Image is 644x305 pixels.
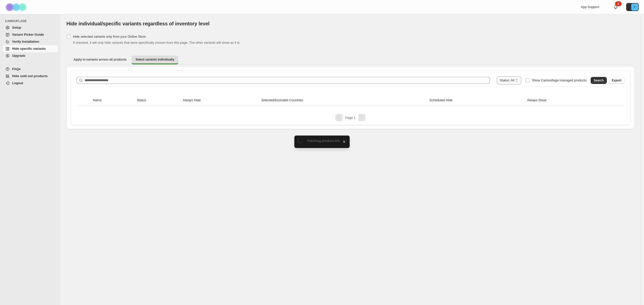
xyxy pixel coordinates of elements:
button: Export [609,77,624,84]
span: Upgrade [12,54,25,58]
a: Logout [3,80,58,87]
th: Selected/Excluded Countries [260,95,428,106]
span: FAQs [12,67,21,71]
span: Setup [12,26,21,29]
span: Search [594,78,604,82]
span: Verify Installation [12,40,39,43]
th: Always Hide [181,95,260,106]
span: Export [612,78,621,82]
span: Hide individual/specific variants regardless of inventory level [66,21,210,26]
span: Page 1 [345,116,355,120]
text: P [634,6,635,9]
span: Select variants individually [136,58,174,62]
nav: Pagination [74,114,626,121]
img: Camouflage [4,0,29,14]
span: Hide specific variants [12,47,46,50]
div: Select variants individually [66,66,634,129]
th: Scheduled Hide [428,95,526,106]
span: Hide sold out products [12,74,48,78]
a: Verify Installation [3,38,58,45]
button: Avatar with initials P [626,3,639,11]
a: Hide sold out products [3,73,58,80]
span: Hide selected variants only from your Online Store [73,35,146,38]
a: Setup [3,24,58,31]
th: Status [135,95,181,106]
th: Name [91,95,135,106]
a: FAQs [3,66,58,73]
button: Select variants individually [132,56,178,64]
span: Variant Picker Guide [12,33,44,36]
a: Hide specific variants [3,45,58,52]
span: Logout [12,81,23,85]
span: App Support [581,5,599,9]
span: If checked, it will only hide variants that were specifically chosen from this page. The other va... [73,41,240,44]
a: Variant Picker Guide [3,31,58,38]
a: Upgrade [3,52,58,59]
button: Apply to variants across all products [69,56,131,64]
button: Search [591,77,607,84]
span: Apply to variants across all products [73,58,127,62]
span: Show Camouflage managed products [532,78,587,82]
a: 2 [613,5,618,10]
span: Fetching product list [307,139,340,143]
th: Always Show [526,95,610,106]
span: CAMOUFLAGE [5,19,58,23]
span: Avatar with initials P [631,4,638,11]
div: 2 [615,1,622,6]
